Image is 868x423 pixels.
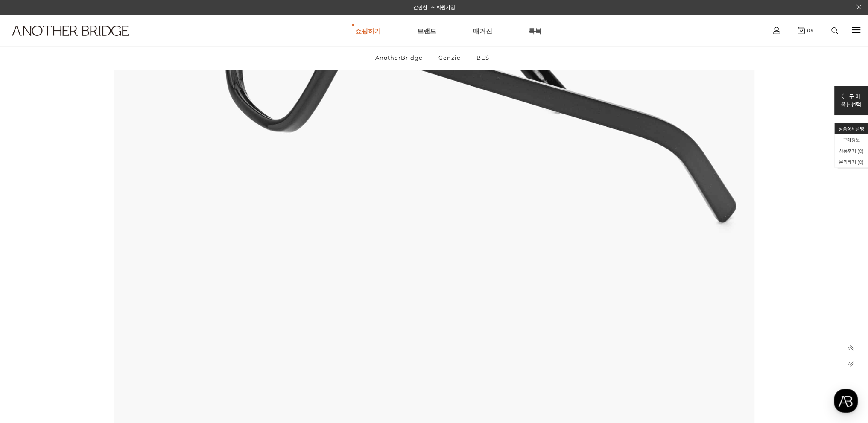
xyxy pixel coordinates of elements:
[841,100,861,108] p: 옵션선택
[132,283,142,290] span: 설정
[859,148,862,154] span: 0
[773,27,780,34] img: cart
[417,15,436,46] a: 브랜드
[56,271,110,292] a: 대화
[27,283,32,290] span: 홈
[3,271,56,292] a: 홈
[805,27,813,33] span: (0)
[110,271,164,292] a: 설정
[368,47,430,69] a: AnotherBridge
[798,27,805,34] img: cart
[831,27,838,34] img: search
[355,15,381,46] a: 쇼핑하기
[78,284,88,291] span: 대화
[529,15,541,46] a: 룩북
[473,15,492,46] a: 매거진
[413,4,455,11] a: 간편한 1초 회원가입
[12,26,129,36] img: logo
[469,47,500,69] a: BEST
[841,92,861,100] p: 구 매
[431,47,468,69] a: Genzie
[798,27,813,34] a: (0)
[4,26,134,57] a: logo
